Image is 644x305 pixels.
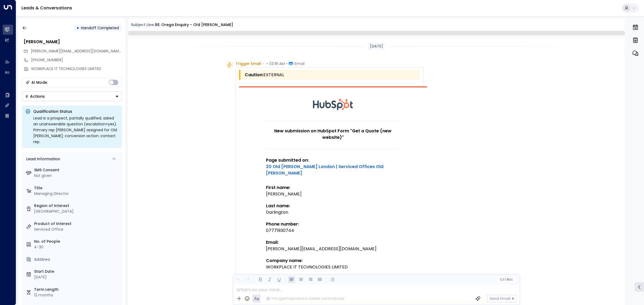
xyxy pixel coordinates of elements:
[31,48,122,54] span: [PERSON_NAME][EMAIL_ADDRESS][DOMAIN_NAME]
[34,203,120,209] label: Region of Interest
[313,88,353,121] img: HubSpot
[34,209,120,214] div: [GEOGRAPHIC_DATA]
[31,80,47,85] div: AI Mode
[34,244,120,250] div: 4-30
[34,191,120,197] div: Managing Director
[295,61,305,66] span: Email
[266,164,400,176] a: 20 Old [PERSON_NAME] London | Serviced Offices Old [PERSON_NAME]
[266,209,400,216] div: Darlington
[24,39,122,45] div: [PERSON_NAME]
[31,57,122,63] div: [PHONE_NUMBER]
[497,277,515,282] button: Cc|Bcc
[368,42,385,50] div: [DATE]
[236,61,261,66] span: Trigger Email
[33,109,119,114] p: Qualification Status
[155,22,233,28] div: RE: Orega Enquiry - Old [PERSON_NAME]
[244,276,251,283] button: Redo
[34,167,120,173] label: SMS Consent
[266,227,400,234] div: 07771930744
[266,221,299,227] strong: Phone number:
[34,257,120,262] div: AddArea
[245,72,418,78] div: EXTERNAL
[266,264,400,270] div: WORKPLACE IT TECHNOLOGIES LIMITED
[266,246,400,252] div: [PERSON_NAME][EMAIL_ADDRESS][DOMAIN_NAME]
[34,274,120,280] div: [DATE]
[266,128,400,141] h1: New submission on HubSpot Form "Get a Quote (new website)"
[81,25,119,31] span: Handoff Completed
[266,203,290,209] strong: Last name:
[33,115,119,145] div: Lead is a prospect, partially qualified; asked an unanswerable question (escalation=yes). Primary...
[235,276,241,283] button: Undo
[34,173,120,179] div: Not given
[262,61,264,66] span: •
[266,191,400,197] div: [PERSON_NAME]
[22,92,122,101] button: Actions
[76,23,79,33] div: •
[21,5,72,11] a: Leads & Conversations
[266,239,279,245] strong: Email:
[22,92,122,101] div: Button group with a nested menu
[31,66,122,72] div: WORKPLACE IT TECHNOLOGIES LIMITED
[34,269,120,274] label: Start Date
[34,221,120,227] label: Product of Interest
[266,296,345,301] div: The agent signature is added automatically
[286,61,287,66] span: •
[505,278,506,281] span: |
[34,292,120,298] div: 12 months
[266,184,290,191] strong: First name:
[34,227,120,232] div: Serviced Office
[24,156,60,162] div: Lead Information
[269,61,285,66] span: 03:18 AM
[34,287,120,292] label: Term Length
[245,72,264,78] span: Caution:
[131,22,155,27] span: Subject Line:
[266,257,303,264] strong: Company name:
[266,61,268,66] span: •
[25,94,45,99] div: Actions
[34,185,120,191] label: Title
[31,48,122,54] span: simon.darlington@workplaceit.co.uk
[266,157,400,176] strong: Page submitted on:
[34,239,120,244] label: No. of People
[500,278,513,281] span: Cc Bcc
